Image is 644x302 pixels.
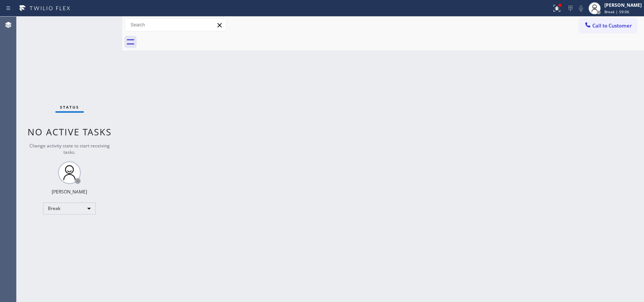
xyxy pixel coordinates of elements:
[29,143,110,155] span: Change activity state to start receiving tasks.
[28,126,112,138] span: No active tasks
[604,9,629,14] span: Break | 59:06
[52,189,87,195] div: [PERSON_NAME]
[579,18,637,33] button: Call to Customer
[604,2,642,8] div: [PERSON_NAME]
[592,22,632,29] span: Call to Customer
[43,202,96,215] div: Break
[60,104,79,110] span: Status
[125,19,226,31] input: Search
[576,3,586,14] button: Mute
